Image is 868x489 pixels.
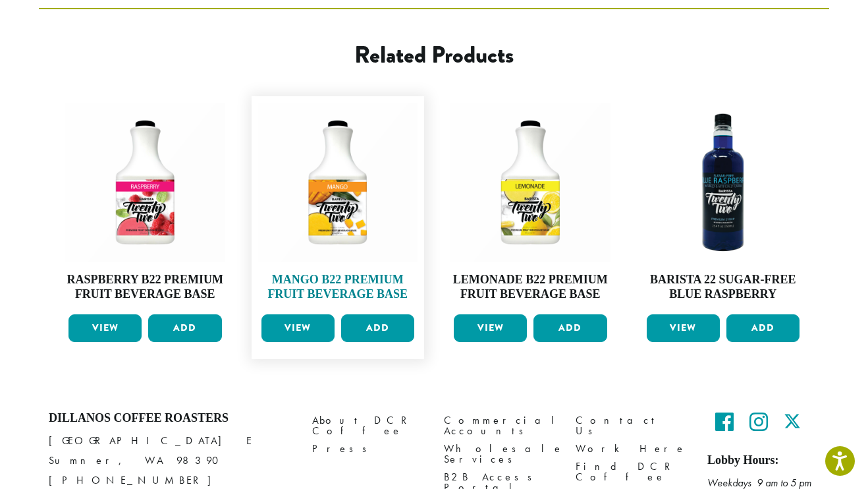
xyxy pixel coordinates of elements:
a: View [261,314,335,342]
button: Add [726,314,800,342]
button: Add [341,314,414,342]
a: Barista 22 Sugar-Free Blue Raspberry [643,103,803,310]
h5: Lobby Hours: [707,453,819,468]
a: Commercial Accounts [444,411,556,440]
a: View [647,314,720,342]
img: SF-BLUE-RASPBERRY-e1715970249262.png [643,103,803,263]
a: [PHONE_NUMBER] [49,473,223,487]
img: Mango-Stock-e1680894587914.png [258,103,418,263]
a: Work Here [576,440,688,457]
a: View [68,314,142,342]
a: Press [312,440,424,457]
h4: Mango B22 Premium Fruit Beverage Base [258,273,418,301]
a: Find DCR Coffee [576,458,688,486]
h4: Raspberry B22 Premium Fruit Beverage Base [65,273,225,301]
a: Wholesale Services [444,440,556,468]
img: Lemonade-Stock-e1680894368974.png [450,103,610,263]
a: Contact Us [576,411,688,440]
h4: Lemonade B22 Premium Fruit Beverage Base [450,273,610,301]
a: About DCR Coffee [312,411,424,440]
a: Lemonade B22 Premium Fruit Beverage Base [450,103,610,310]
a: Mango B22 Premium Fruit Beverage Base [258,103,418,310]
h4: Dillanos Coffee Roasters [49,411,292,426]
a: Raspberry B22 Premium Fruit Beverage Base [65,103,225,310]
button: Add [533,314,607,342]
img: Raspberry-Stock-e1680896545122.png [65,103,225,263]
h4: Barista 22 Sugar-Free Blue Raspberry [643,273,803,301]
a: View [454,314,527,342]
button: Add [148,314,221,342]
h2: Related products [145,41,723,69]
